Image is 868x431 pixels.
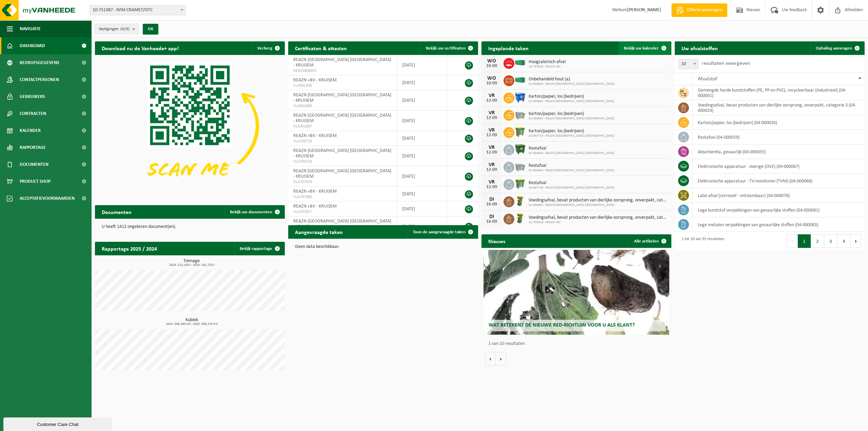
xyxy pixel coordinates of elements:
td: labo-afval (corrosief - ontvlambaar) (04-000078) [693,188,865,203]
td: [DATE] [397,146,447,166]
span: Verberg [257,46,272,51]
a: Offerte aanvragen [671,3,727,17]
div: VR [485,162,498,168]
span: Bedrijfsgegevens [20,54,59,71]
span: 10 [678,59,698,69]
img: WB-1100-HPE-GN-01 [514,143,526,155]
h2: Documenten [95,205,138,218]
span: 10-751387 - NFM CRAMET/ISTC [90,5,186,15]
div: 12-09 [485,168,498,172]
div: 10-09 [485,64,498,68]
button: Vorige [485,352,496,366]
td: [DATE] [397,75,447,90]
td: [DATE] [397,111,447,131]
span: VLA707017 [293,209,392,215]
span: VLA709728 [293,159,392,164]
a: Toon de aangevraagde taken [408,225,477,239]
span: 01-004844 - REAZN [GEOGRAPHIC_DATA] [GEOGRAPHIC_DATA] [529,117,614,121]
span: Bekijk uw kalender [624,46,659,51]
td: lege kunststof verpakkingen van gevaarlijke stoffen (04-000081) [693,203,865,217]
h2: Nieuws [481,234,512,248]
span: Restafval [529,163,614,169]
span: VLA901939 [293,83,392,89]
span: 01-004844 - REAZN [GEOGRAPHIC_DATA] [GEOGRAPHIC_DATA] [529,169,614,173]
span: REAZN +BV - KRUISEM [293,189,337,194]
h2: Ingeplande taken [481,41,535,55]
div: 10-09 [485,81,498,86]
div: WO [485,76,498,81]
span: VLA707979 [293,179,392,185]
span: 10-867716 - REAZN [GEOGRAPHIC_DATA] [GEOGRAPHIC_DATA] [529,134,614,138]
span: Dashboard [20,37,45,54]
div: 12-09 [485,150,498,155]
span: REAZN [GEOGRAPHIC_DATA] [GEOGRAPHIC_DATA] - KRUISEM [293,93,391,103]
h2: Uw afvalstoffen [675,41,725,55]
span: Karton/papier, los (bedrijven) [529,94,614,99]
div: 12-09 [485,133,498,138]
span: Bekijk uw documenten [230,210,272,214]
span: Ophaling aanvragen [816,46,852,51]
a: Alle artikelen [629,234,671,248]
span: Wat betekent de nieuwe RED-richtlijn voor u als klant? [489,322,635,328]
span: Documenten [20,156,48,173]
div: 16-09 [485,219,498,224]
span: Vestigingen [99,24,130,34]
div: DI [485,214,498,219]
a: Wat betekent de nieuwe RED-richtlijn voor u als klant? [484,250,670,335]
a: Bekijk uw kalender [618,41,671,55]
div: VR [485,110,498,116]
span: REAZN +BV - KRUISEM [293,78,337,83]
h3: Tonnage [98,259,285,267]
button: 4 [837,234,851,248]
td: restafval (04-000029) [693,130,865,144]
button: OK [143,24,158,35]
td: lege metalen verpakkingen van gevaarlijke stoffen (04-000083) [693,217,865,232]
span: Afvalstof [698,76,717,82]
span: REAZN [GEOGRAPHIC_DATA] [GEOGRAPHIC_DATA] - KRUISEM [293,169,391,179]
span: 2024: 213,158 t - 2025: 162,725 t [98,263,285,267]
a: Bekijk uw certificaten [420,41,477,55]
div: DI [485,197,498,202]
p: U heeft 1412 ongelezen document(en). [102,224,278,229]
h2: Certificaten & attesten [288,41,354,55]
span: Kalender [20,122,41,139]
span: Rapportage [20,139,46,156]
button: Vestigingen(4/4) [95,24,139,34]
button: Next [851,234,861,248]
span: Karton/papier, los (bedrijven) [529,111,614,117]
span: Voedingsafval, bevat producten van dierlijke oorsprong, onverpakt, categorie 3 [529,198,668,203]
a: Ophaling aanvragen [810,41,864,55]
span: 01-004844 - REAZN [GEOGRAPHIC_DATA] [GEOGRAPHIC_DATA] [529,82,614,86]
img: HK-XC-40-GN-00 [514,77,526,83]
strong: [PERSON_NAME] [627,7,661,13]
span: REAZN [GEOGRAPHIC_DATA] [GEOGRAPHIC_DATA] - KRUISEM [293,113,391,123]
span: Onbehandeld hout (a) [529,77,614,82]
span: Karton/papier, los (bedrijven) [529,129,614,134]
td: [DATE] [397,166,447,187]
span: VLA709729 [293,139,392,144]
span: Product Shop [20,173,51,190]
a: Bekijk uw documenten [224,205,284,219]
span: VLA707980 [293,194,392,200]
span: 10-735918 - REAZN +BV [529,220,668,224]
button: Verberg [252,41,284,55]
span: Gebruikers [20,88,45,105]
p: 1 van 10 resultaten [488,341,668,346]
td: [DATE] [397,216,447,237]
td: elektronische apparatuur - overige (OVE) (04-000067) [693,159,865,174]
div: VR [485,179,498,185]
div: 12-09 [485,98,498,103]
div: 16-09 [485,202,498,207]
td: absorbentia, gevaarlijk (04-000055) [693,144,865,159]
button: 2 [811,234,824,248]
h2: Download nu de Vanheede+ app! [95,41,185,55]
span: Contactpersonen [20,71,59,88]
img: WB-2500-GAL-GY-01 [514,109,526,120]
img: WB-0060-HPE-GN-50 [514,213,526,224]
td: [DATE] [397,90,447,111]
span: VLA901809 [293,103,392,109]
span: Offerte aanvragen [685,7,724,14]
button: Volgende [496,352,506,366]
span: Acceptatievoorwaarden [20,190,75,207]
